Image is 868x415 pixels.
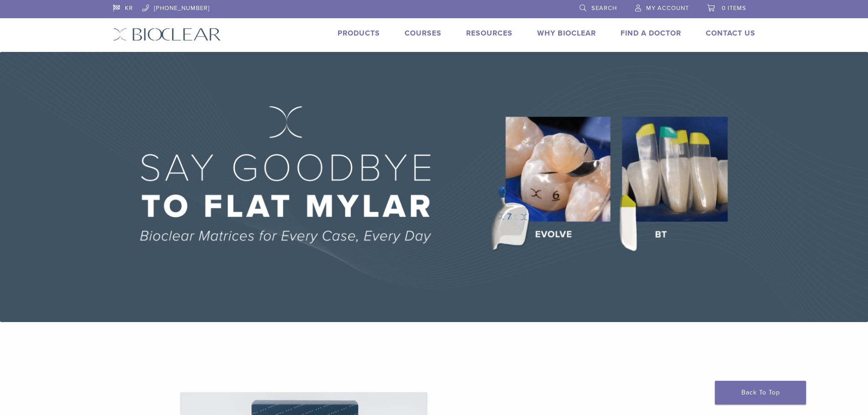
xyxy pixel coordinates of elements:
[466,29,513,38] a: Resources
[621,29,681,38] a: Find A Doctor
[537,29,596,38] a: Why Bioclear
[591,5,617,12] span: Search
[113,28,221,41] img: Bioclear
[722,5,746,12] span: 0 items
[405,29,442,38] a: Courses
[338,29,380,38] a: Products
[646,5,689,12] span: My Account
[715,381,806,405] a: Back To Top
[706,29,755,38] a: Contact Us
